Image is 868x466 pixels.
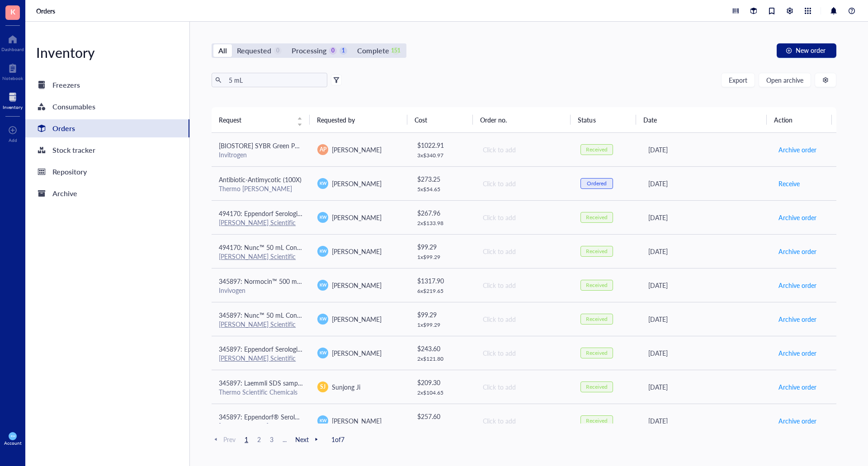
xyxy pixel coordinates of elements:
[319,282,326,288] span: KW
[473,107,571,132] th: Order no.
[357,44,389,57] div: Complete
[648,416,764,426] div: [DATE]
[219,378,344,387] span: 345897: Laemmli SDS sample buffer (50 mL)
[571,107,636,132] th: Status
[417,254,468,261] div: 1 x $ 99.29
[266,435,277,443] span: 3
[475,200,573,234] td: Click to add
[274,47,282,55] div: 0
[417,411,468,421] div: $ 257.60
[778,278,817,292] button: Archive order
[292,44,326,57] div: Processing
[319,248,326,254] span: KW
[1,47,24,52] div: Dashboard
[586,214,608,221] div: Received
[778,414,817,428] button: Archive order
[52,165,87,178] div: Repository
[25,98,189,116] a: Consumables
[586,417,608,424] div: Received
[2,61,23,81] a: Notebook
[586,349,608,357] div: Received
[778,312,817,326] button: Archive order
[219,344,672,353] span: 345897: Eppendorf Serological Pipets, sterile, free of detectable pyrogens, DNA, RNase and DNase....
[483,145,566,155] div: Click to add
[4,440,22,446] div: Account
[219,252,296,261] a: [PERSON_NAME] Scientific
[3,104,23,110] div: Inventory
[778,280,816,290] span: Archive order
[52,79,80,91] div: Freezers
[254,435,264,443] span: 2
[219,320,296,329] a: [PERSON_NAME] Scientific
[417,389,468,396] div: 2 x $ 104.65
[218,44,227,57] div: All
[483,314,566,324] div: Click to add
[332,348,382,358] span: [PERSON_NAME]
[778,346,817,360] button: Archive order
[778,210,817,225] button: Archive order
[319,418,326,424] span: KW
[319,180,326,187] span: KW
[332,213,382,222] span: [PERSON_NAME]
[648,179,764,188] div: [DATE]
[219,209,672,218] span: 494170: Eppendorf Serological Pipets, sterile, free of detectable pyrogens, DNA, RNase and DNase....
[2,75,23,81] div: Notebook
[10,434,15,438] span: KW
[332,382,360,391] span: Sunjong Ji
[319,316,326,322] span: KW
[778,348,816,358] span: Archive order
[25,184,189,202] a: Archive
[778,380,817,394] button: Archive order
[25,119,189,137] a: Orders
[778,212,816,222] span: Archive order
[417,344,468,353] div: $ 243.60
[237,44,271,57] div: Requested
[219,243,440,252] span: 494170: Nunc™ 50 mL Conical Polypropylene Centrifuge Tubes, Sterile, Racked
[586,282,608,289] div: Received
[212,43,406,58] div: segmented control
[778,382,816,392] span: Archive order
[392,47,400,55] div: 151
[483,382,566,392] div: Click to add
[648,246,764,256] div: [DATE]
[778,246,816,256] span: Archive order
[52,187,77,200] div: Archive
[417,140,468,150] div: $ 1022.91
[219,141,336,150] span: [BIOSTORE] SYBR Green PCR Master Mix
[1,32,24,52] a: Dashboard
[52,100,95,113] div: Consumables
[36,7,57,15] a: Orders
[417,186,468,193] div: 5 x $ 54.65
[332,315,382,324] span: [PERSON_NAME]
[219,286,303,294] div: Invivogen
[766,76,803,84] span: Open archive
[219,151,303,159] div: Invitrogen
[475,166,573,200] td: Click to add
[320,383,325,391] span: SJ
[636,107,767,132] th: Date
[648,212,764,222] div: [DATE]
[332,145,382,154] span: [PERSON_NAME]
[586,248,608,255] div: Received
[241,435,252,443] span: 1
[212,435,236,443] span: Prev
[219,353,296,362] a: [PERSON_NAME] Scientific
[721,73,755,87] button: Export
[225,73,324,87] input: Find orders in table
[778,142,817,157] button: Archive order
[407,107,472,132] th: Cost
[729,76,747,84] span: Export
[319,350,326,356] span: KW
[417,423,468,430] div: 2 x $ 128.80
[219,218,296,227] a: [PERSON_NAME] Scientific
[475,370,573,404] td: Click to add
[332,416,382,425] span: [PERSON_NAME]
[219,388,303,396] div: Thermo Scientific Chemicals
[212,107,310,132] th: Request
[475,234,573,268] td: Click to add
[475,302,573,336] td: Click to add
[475,268,573,302] td: Click to add
[417,321,468,329] div: 1 x $ 99.29
[778,314,816,324] span: Archive order
[417,377,468,387] div: $ 209.30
